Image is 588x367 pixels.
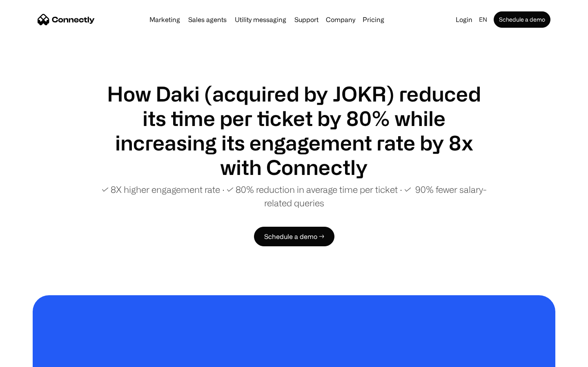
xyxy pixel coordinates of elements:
[452,14,476,25] a: Login
[479,14,487,25] div: en
[232,16,290,23] a: Utility messaging
[185,16,230,23] a: Sales agents
[359,16,388,23] a: Pricing
[326,14,355,25] div: Company
[98,82,490,179] h1: How Daki (acquired by JOKR) reduced its time per ticket by 80% while increasing its engagement ra...
[16,353,49,364] ul: Language list
[146,16,183,23] a: Marketing
[8,352,49,364] aside: Language selected: English
[98,183,490,210] p: ✓ 8X higher engagement rate ∙ ✓ 80% reduction in average time per ticket ∙ ✓ 90% fewer salary-rel...
[254,227,334,246] a: Schedule a demo →
[494,11,550,28] a: Schedule a demo
[291,16,322,23] a: Support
